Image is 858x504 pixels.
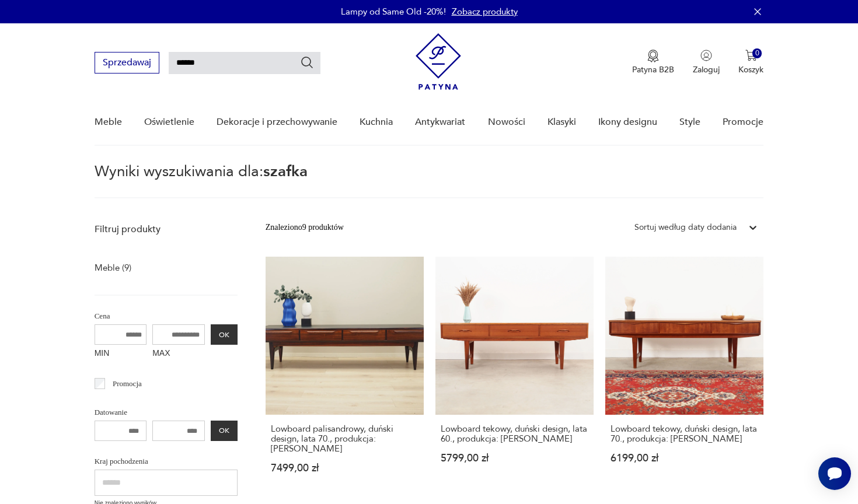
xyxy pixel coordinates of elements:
p: Cena [95,310,238,323]
a: Meble (9) [95,260,131,276]
p: 7499,00 zł [271,463,418,473]
h3: Lowboard palisandrowy, duński design, lata 70., produkcja: [PERSON_NAME] [271,424,418,454]
a: Lowboard tekowy, duński design, lata 70., produkcja: DaniaLowboard tekowy, duński design, lata 70... [605,257,763,496]
p: Wyniki wyszukiwania dla: [95,164,764,198]
p: Kraj pochodzenia [95,455,238,468]
p: Filtruj produkty [95,223,238,236]
a: Meble [95,100,122,145]
span: szafka [263,161,308,182]
h3: Lowboard tekowy, duński design, lata 60., produkcja: [PERSON_NAME] [441,424,588,444]
a: Lowboard tekowy, duński design, lata 60., produkcja: DaniaLowboard tekowy, duński design, lata 60... [435,257,594,496]
a: Nowości [488,100,525,145]
div: Znaleziono 9 produktów [266,221,344,234]
img: Patyna - sklep z meblami i dekoracjami vintage [416,33,461,90]
h3: Lowboard tekowy, duński design, lata 70., produkcja: [PERSON_NAME] [611,424,758,444]
p: Promocja [113,377,142,390]
a: Promocje [723,100,763,145]
p: Lampy od Same Old -20%! [341,6,446,17]
button: Sprzedawaj [95,52,159,73]
label: MIN [95,345,147,363]
button: OK [211,421,238,441]
img: Ikona medalu [647,50,659,62]
a: Oświetlenie [144,100,194,145]
img: Ikonka użytkownika [700,50,712,61]
p: Zaloguj [693,64,720,75]
a: Kuchnia [360,100,393,145]
a: Klasyki [547,100,576,145]
button: 0Koszyk [738,50,763,75]
button: Zaloguj [693,50,720,75]
p: 6199,00 zł [611,453,758,463]
button: Patyna B2B [632,50,674,75]
label: MAX [152,345,205,363]
a: Ikona medaluPatyna B2B [632,50,674,75]
a: Antykwariat [415,100,465,145]
div: Sortuj według daty dodania [634,221,737,234]
img: Ikona koszyka [745,50,757,61]
a: Dekoracje i przechowywanie [217,100,337,145]
p: Koszyk [738,64,763,75]
iframe: Smartsupp widget button [818,457,851,490]
div: 0 [752,48,762,58]
a: Zobacz produkty [452,6,518,17]
a: Ikony designu [598,100,657,145]
p: Datowanie [95,406,238,419]
a: Sprzedawaj [95,60,159,68]
a: Lowboard palisandrowy, duński design, lata 70., produkcja: DaniaLowboard palisandrowy, duński des... [266,257,424,496]
button: OK [211,324,238,345]
p: 5799,00 zł [441,453,588,463]
p: Patyna B2B [632,64,674,75]
button: Szukaj [300,55,314,69]
a: Style [679,100,700,145]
